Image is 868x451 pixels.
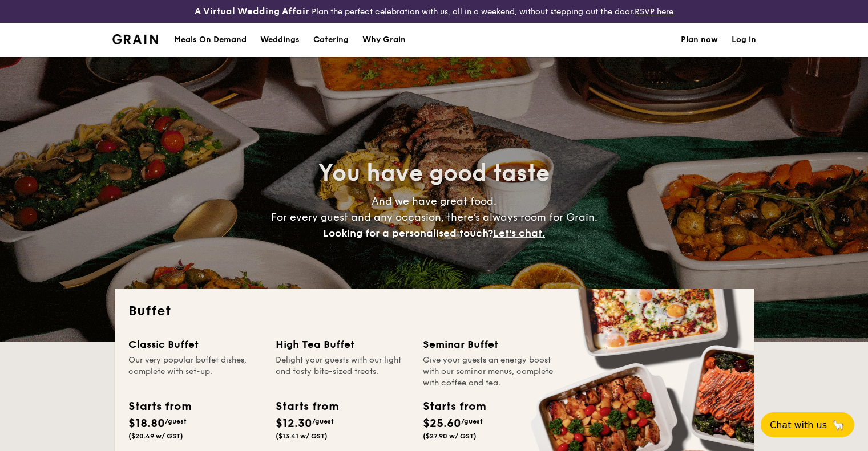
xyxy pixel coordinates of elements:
a: Plan now [681,23,718,57]
span: Looking for a personalised touch? [323,227,493,239]
span: And we have great food. For every guest and any occasion, there’s always room for Grain. [271,195,597,239]
span: $18.80 [128,417,165,430]
div: Plan the perfect celebration with us, all in a weekend, without stepping out the door. [145,5,724,18]
a: Catering [306,23,356,57]
h4: A Virtual Wedding Affair [195,5,309,18]
h2: Buffet [128,302,740,320]
h1: Catering [313,23,349,57]
span: /guest [312,417,334,425]
div: Weddings [260,23,300,57]
div: High Tea Buffet [276,336,409,352]
div: Classic Buffet [128,336,262,352]
span: /guest [165,417,187,425]
span: ($27.90 w/ GST) [423,432,477,440]
span: $25.60 [423,417,461,430]
span: $12.30 [276,417,312,430]
div: Seminar Buffet [423,336,556,352]
a: RSVP here [635,7,673,17]
div: Delight your guests with our light and tasty bite-sized treats. [276,355,409,389]
a: Why Grain [356,23,413,57]
a: Weddings [253,23,306,57]
div: Why Grain [362,23,406,57]
span: /guest [461,417,483,425]
div: Starts from [128,398,191,415]
img: Grain [112,34,159,44]
div: Starts from [276,398,338,415]
a: Log in [732,23,756,57]
span: ($20.49 w/ GST) [128,432,183,440]
div: Starts from [423,398,485,415]
span: ($13.41 w/ GST) [276,432,328,440]
div: Give your guests an energy boost with our seminar menus, complete with coffee and tea. [423,355,556,389]
button: Chat with us🦙 [761,412,854,437]
a: Logotype [112,34,159,44]
a: Meals On Demand [167,23,253,57]
span: You have good taste [318,160,550,187]
span: Chat with us [770,420,827,430]
div: Meals On Demand [174,23,247,57]
span: 🦙 [831,419,845,432]
span: Let's chat. [493,227,545,239]
div: Our very popular buffet dishes, complete with set-up. [128,355,262,389]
